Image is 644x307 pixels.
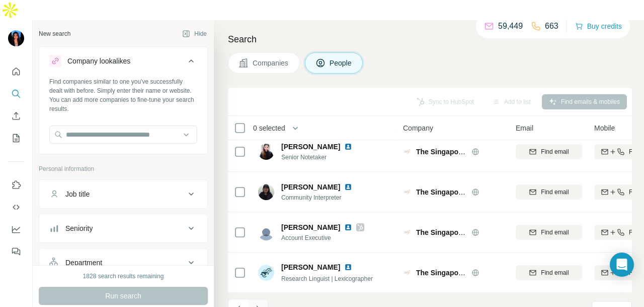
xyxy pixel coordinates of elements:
[39,216,207,240] button: Seniority
[49,77,197,113] div: Find companies similar to one you've successfully dealt with before. Simply enter their name or w...
[545,20,558,32] p: 663
[416,188,575,196] span: The Singapore Association for the Deaf SADeaf
[65,189,90,199] div: Job title
[8,129,24,147] button: My lists
[610,253,634,277] div: Open Intercom Messenger
[416,269,575,277] span: The Singapore Association for the Deaf SADeaf
[39,182,207,206] button: Job title
[39,251,207,275] button: Department
[344,143,352,151] img: LinkedIn logo
[344,183,352,191] img: LinkedIn logo
[541,268,569,277] span: Find email
[8,242,24,261] button: Feedback
[403,269,411,277] img: Logo of The Singapore Association for the Deaf SADeaf
[8,198,24,216] button: Use Surfe API
[330,58,353,68] span: People
[281,262,340,272] span: [PERSON_NAME]
[281,193,364,202] span: Community Interpreter
[8,107,24,125] button: Enrich CSV
[258,265,274,281] img: Avatar
[516,123,533,133] span: Email
[83,272,164,281] div: 1828 search results remaining
[39,49,207,77] button: Company lookalikes
[65,258,102,268] div: Department
[541,147,569,156] span: Find email
[403,148,411,156] img: Logo of The Singapore Association for the Deaf SADeaf
[541,228,569,237] span: Find email
[403,228,411,236] img: Logo of The Singapore Association for the Deaf SADeaf
[258,144,274,160] img: Avatar
[344,263,352,271] img: LinkedIn logo
[541,188,569,197] span: Find email
[8,176,24,194] button: Use Surfe on LinkedIn
[281,182,340,192] span: [PERSON_NAME]
[416,148,575,156] span: The Singapore Association for the Deaf SADeaf
[498,20,523,32] p: 59,449
[253,58,289,68] span: Companies
[344,223,352,231] img: LinkedIn logo
[8,85,24,103] button: Search
[516,225,582,240] button: Find email
[403,188,411,196] img: Logo of The Singapore Association for the Deaf SADeaf
[281,222,340,232] span: [PERSON_NAME]
[416,228,575,236] span: The Singapore Association for the Deaf SADeaf
[8,30,24,46] img: Avatar
[8,63,24,81] button: Quick start
[516,185,582,200] button: Find email
[253,123,285,133] span: 0 selected
[516,144,582,159] button: Find email
[228,32,632,46] h4: Search
[175,26,214,41] button: Hide
[258,184,274,200] img: Avatar
[39,29,70,38] div: New search
[281,233,364,242] span: Account Executive
[258,224,274,240] img: Avatar
[516,265,582,280] button: Find email
[65,223,93,233] div: Seniority
[39,164,208,173] p: Personal information
[594,123,615,133] span: Mobile
[281,153,364,162] span: Senior Notetaker
[403,123,433,133] span: Company
[8,220,24,238] button: Dashboard
[575,19,622,33] button: Buy credits
[281,142,340,152] span: [PERSON_NAME]
[281,275,373,282] span: Research Linguist | Lexicographer
[67,56,130,66] div: Company lookalikes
